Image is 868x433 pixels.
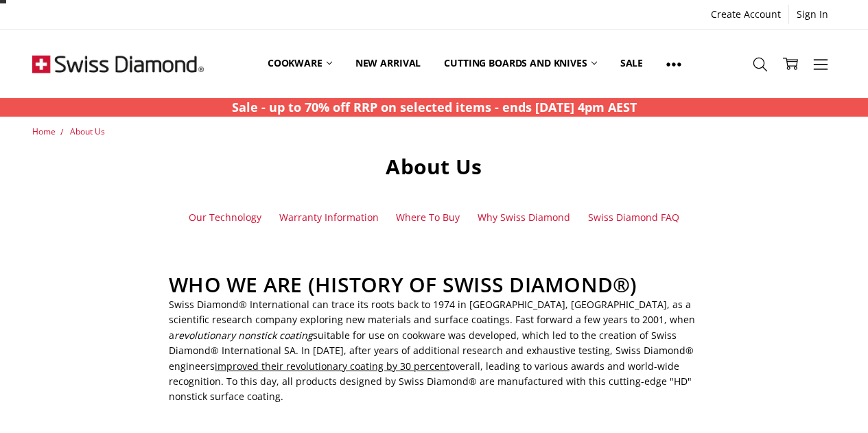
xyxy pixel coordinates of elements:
[189,210,261,225] a: Our Technology
[232,99,637,115] strong: Sale - up to 70% off RRP on selected items - ends [DATE] 4pm AEST
[789,5,836,24] a: Sign In
[32,30,204,98] img: Free Shipping On Every Order
[169,272,699,298] h2: WHO WE ARE (HISTORY OF SWISS DIAMOND®)
[70,126,105,137] a: About Us
[256,33,344,94] a: Cookware
[169,297,699,405] p: Swiss Diamond® International can trace its roots back to 1974 in [GEOGRAPHIC_DATA], [GEOGRAPHIC_D...
[174,329,313,342] em: revolutionary nonstick coating
[432,33,609,94] a: Cutting boards and knives
[344,33,432,94] a: New arrival
[655,33,693,95] a: Show All
[396,210,460,225] a: Where To Buy
[609,33,655,94] a: Sale
[215,360,449,373] span: improved their revolutionary coating by 30 percent
[703,5,788,24] a: Create Account
[169,154,699,180] h1: About Us
[478,210,570,225] a: Why Swiss Diamond
[588,210,679,225] a: Swiss Diamond FAQ
[32,126,56,137] a: Home
[279,210,379,225] a: Warranty Information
